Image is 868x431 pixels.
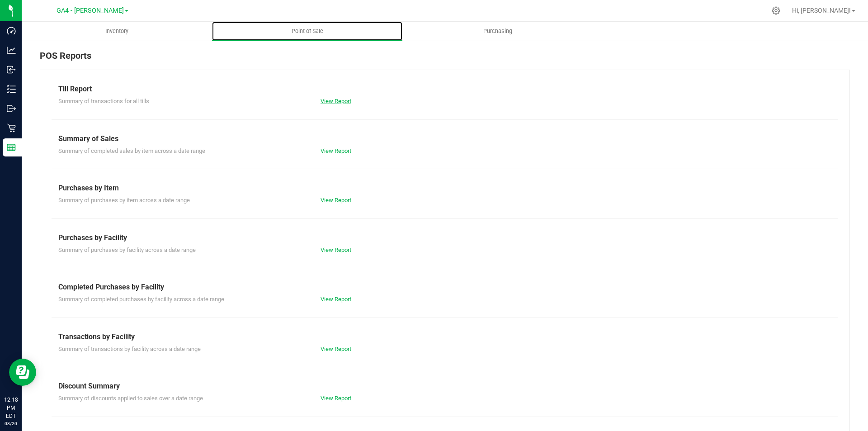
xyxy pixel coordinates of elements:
[58,296,224,303] span: Summary of completed purchases by facility across a date range
[93,27,141,35] span: Inventory
[4,420,18,427] p: 08/20
[58,246,196,253] span: Summary of purchases by facility across a date range
[58,147,205,154] span: Summary of completed sales by item across a date range
[58,133,831,144] div: Summary of Sales
[40,49,850,70] div: POS Reports
[58,346,201,352] span: Summary of transactions by facility across a date range
[58,282,831,293] div: Completed Purchases by Facility
[7,26,16,35] inline-svg: Dashboard
[7,85,16,94] inline-svg: Inventory
[792,7,851,14] span: Hi, [PERSON_NAME]!
[58,232,831,243] div: Purchases by Facility
[321,147,351,154] a: View Report
[402,22,593,41] a: Purchasing
[7,104,16,113] inline-svg: Outbound
[7,46,16,55] inline-svg: Analytics
[58,84,831,95] div: Till Report
[471,27,524,35] span: Purchasing
[9,359,36,386] iframe: Resource center
[7,65,16,74] inline-svg: Inbound
[7,143,16,152] inline-svg: Reports
[58,395,203,402] span: Summary of discounts applied to sales over a date range
[279,27,335,35] span: Point of Sale
[58,98,149,104] span: Summary of transactions for all tills
[321,395,351,402] a: View Report
[212,22,402,41] a: Point of Sale
[58,183,831,194] div: Purchases by Item
[58,332,831,342] div: Transactions by Facility
[58,197,190,204] span: Summary of purchases by item across a date range
[321,346,351,352] a: View Report
[321,98,351,104] a: View Report
[321,246,351,253] a: View Report
[22,22,212,41] a: Inventory
[4,396,18,420] p: 12:18 PM EDT
[321,197,351,204] a: View Report
[58,381,831,392] div: Discount Summary
[7,123,16,133] inline-svg: Retail
[321,296,351,303] a: View Report
[770,6,782,15] div: Manage settings
[57,7,124,14] span: GA4 - [PERSON_NAME]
